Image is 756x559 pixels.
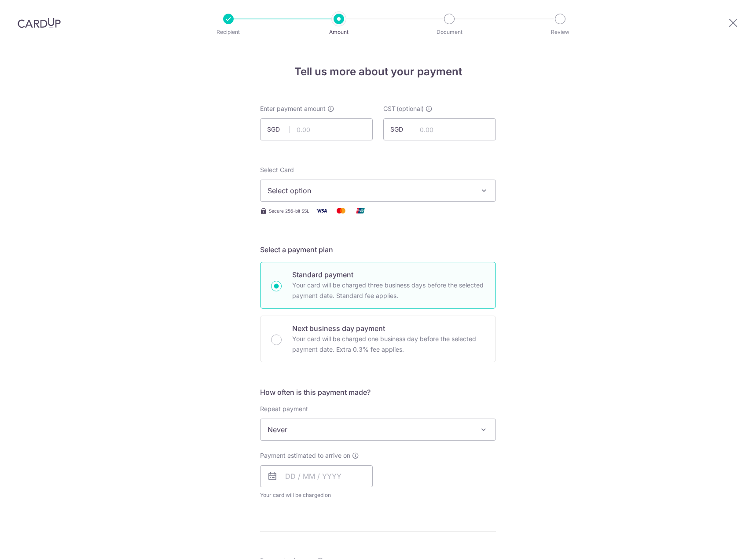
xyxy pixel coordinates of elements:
[292,269,485,280] p: Standard payment
[292,280,485,301] p: Your card will be charged three business days before the selected payment date. Standard fee appl...
[260,166,294,173] span: translation missing: en.payables.payment_networks.credit_card.summary.labels.select_card
[269,207,309,214] span: Secure 256-bit SSL
[313,205,330,216] img: Visa
[260,387,496,397] h5: How often is this payment made?
[332,205,350,216] img: Mastercard
[260,104,326,113] span: Enter payment amount
[267,125,290,134] span: SGD
[292,323,485,334] p: Next business day payment
[292,334,485,355] p: Your card will be charged one business day before the selected payment date. Extra 0.3% fee applies.
[417,28,482,37] p: Document
[260,419,496,441] span: Never
[528,28,593,37] p: Review
[260,451,350,460] span: Payment estimated to arrive on
[306,28,371,37] p: Amount
[260,465,373,487] input: DD / MM / YYYY
[261,419,495,440] span: Never
[18,18,61,28] img: CardUp
[396,104,424,113] span: (optional)
[383,104,396,113] span: GST
[383,118,496,140] input: 0.00
[390,125,413,134] span: SGD
[260,64,496,80] h4: Tell us more about your payment
[260,118,373,140] input: 0.00
[260,405,308,413] label: Repeat payment
[268,185,473,196] span: Select option
[196,28,261,37] p: Recipient
[260,491,373,500] span: Your card will be charged on
[260,244,496,255] h5: Select a payment plan
[352,205,369,216] img: Union Pay
[260,180,496,202] button: Select option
